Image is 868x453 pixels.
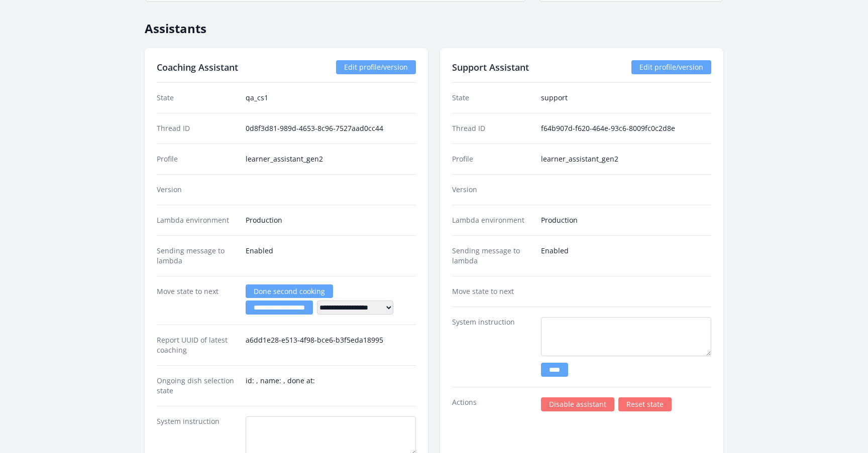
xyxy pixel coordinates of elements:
[157,60,238,74] h2: Coaching Assistant
[157,376,238,396] dt: Ongoing dish selection state
[157,93,238,103] dt: State
[246,93,416,103] dd: qa_cs1
[452,246,533,266] dt: Sending message to lambda
[541,93,711,103] dd: support
[246,284,333,298] a: Done second cooking
[157,123,238,133] dt: Thread ID
[157,154,238,164] dt: Profile
[157,185,238,195] dt: Version
[157,246,238,266] dt: Sending message to lambda
[157,335,238,355] dt: Report UUID of latest coaching
[145,13,723,36] h2: Assistants
[618,397,672,411] a: Reset state
[336,60,416,74] a: Edit profile/version
[452,154,533,164] dt: Profile
[452,185,533,195] dt: Version
[157,215,238,225] dt: Lambda environment
[246,335,416,355] dd: a6dd1e28-e513-4f98-bce6-b3f5eda18995
[452,286,533,296] dt: Move state to next
[157,286,238,315] dt: Move state to next
[246,376,416,396] dd: id: , name: , done at:
[452,60,529,74] h2: Support Assistant
[541,397,614,411] a: Disable assistant
[541,154,711,164] dd: learner_assistant_gen2
[246,215,416,225] dd: Production
[541,123,711,133] dd: f64b907d-f620-464e-93c6-8009fc0c2d8e
[246,123,416,133] dd: 0d8f3d81-989d-4653-8c96-7527aad0cc44
[631,60,711,74] a: Edit profile/version
[541,215,711,225] dd: Production
[452,317,533,377] dt: System instruction
[246,246,416,266] dd: Enabled
[452,215,533,225] dt: Lambda environment
[541,246,711,266] dd: Enabled
[452,93,533,103] dt: State
[246,154,416,164] dd: learner_assistant_gen2
[452,397,533,411] dt: Actions
[452,123,533,133] dt: Thread ID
